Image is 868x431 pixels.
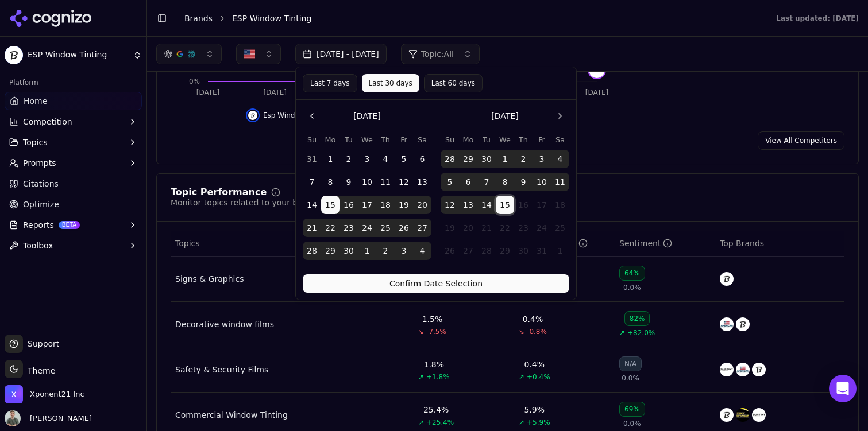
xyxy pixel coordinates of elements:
button: Wednesday, October 1st, 2025, selected [496,150,514,168]
button: Wednesday, October 8th, 2025, selected [496,173,514,191]
span: ↗ [519,418,524,427]
button: Thursday, September 25th, 2025, selected [376,219,395,237]
th: Sunday [303,134,321,145]
button: Tuesday, September 30th, 2025, selected [477,150,496,168]
span: ↗ [619,328,625,337]
span: BETA [59,221,80,229]
button: Tuesday, September 23rd, 2025, selected [340,219,358,237]
div: N/A [619,356,642,371]
th: Saturday [551,134,569,145]
th: Wednesday [496,134,514,145]
span: 0.0% [622,374,639,383]
button: Saturday, September 20th, 2025, selected [413,196,431,214]
button: Go to the Next Month [551,107,569,125]
button: Sunday, September 28th, 2025, selected [303,242,321,260]
button: Open user button [5,410,92,426]
button: Sunday, October 12th, 2025, selected [441,196,459,214]
span: Topics [175,238,200,249]
button: Last 60 days [424,74,483,92]
button: Monday, September 1st, 2025 [321,150,340,168]
button: Monday, September 15th, 2025, selected [321,196,340,214]
button: Monday, October 6th, 2025, selected [459,173,477,191]
button: Wednesday, September 24th, 2025, selected [358,219,376,237]
span: Toolbox [23,240,53,251]
a: Signs & Graphics [175,273,244,285]
button: Monday, October 13th, 2025, selected [459,196,477,214]
tspan: [DATE] [263,88,287,96]
a: Brands [184,14,213,23]
th: Top Brands [715,231,844,257]
button: Thursday, October 2nd, 2025, selected [514,150,533,168]
span: Home [24,95,47,107]
a: Decorative window films [175,319,274,330]
button: Today, Wednesday, October 15th, 2025, selected [496,196,514,214]
table: September 2025 [303,134,431,260]
div: 5.9% [524,404,545,416]
img: esp window tinting [752,363,766,376]
img: esp window tinting [720,272,734,286]
button: Open organization switcher [5,385,84,403]
span: ↗ [418,372,424,382]
span: -0.8% [527,327,547,336]
span: Support [23,338,59,350]
span: [PERSON_NAME] [25,413,92,424]
button: Saturday, October 4th, 2025, selected [413,242,431,260]
button: Tuesday, September 16th, 2025, selected [340,196,358,214]
button: Friday, October 3rd, 2025, selected [395,242,413,260]
th: Monday [459,134,477,145]
span: Reports [23,219,54,231]
button: Saturday, October 4th, 2025, selected [551,150,569,168]
button: Sunday, September 14th, 2025 [303,196,321,214]
span: 0.0% [623,283,641,292]
button: Sunday, October 5th, 2025, selected [441,173,459,191]
button: Thursday, September 4th, 2025 [376,150,395,168]
span: +82.0% [627,328,655,337]
button: Last 30 days [362,74,419,92]
nav: breadcrumb [184,13,753,24]
button: Saturday, October 11th, 2025, selected [551,173,569,191]
button: Monday, September 29th, 2025, selected [321,242,340,260]
div: Platform [5,73,142,92]
button: Thursday, October 2nd, 2025, selected [376,242,395,260]
button: Friday, October 10th, 2025, selected [533,173,551,191]
tspan: 0% [189,77,200,86]
tspan: [DATE] [585,88,609,96]
button: Sunday, September 28th, 2025, selected [441,150,459,168]
a: Safety & Security Films [175,364,268,375]
button: Tuesday, September 30th, 2025, selected [340,242,358,260]
button: ReportsBETA [5,216,142,234]
div: 82% [624,311,650,326]
img: United States [244,48,255,60]
div: 69% [619,402,645,417]
button: Topics [5,133,142,152]
button: Thursday, October 9th, 2025, selected [514,173,533,191]
div: 1.5% [422,313,443,325]
span: Topic: All [421,48,454,60]
a: Commercial Window Tinting [175,409,288,421]
th: Thursday [514,134,533,145]
span: Top Brands [720,238,764,249]
div: 0.4% [524,359,545,370]
button: Friday, September 19th, 2025, selected [395,196,413,214]
button: Prompts [5,154,142,172]
div: 64% [619,266,645,281]
img: esp window tinting [248,111,257,120]
table: October 2025 [441,134,569,260]
button: Friday, October 3rd, 2025, selected [533,150,551,168]
th: Topics [171,231,414,257]
button: Sunday, August 31st, 2025 [303,150,321,168]
button: Toolbox [5,236,142,255]
th: Thursday [376,134,395,145]
button: Saturday, September 13th, 2025 [413,173,431,191]
span: Theme [23,366,55,375]
span: Competition [23,116,72,127]
button: [DATE] - [DATE] [295,44,387,64]
img: american window film [736,363,750,376]
button: Tuesday, September 9th, 2025 [340,173,358,191]
span: Citations [23,178,59,189]
button: Monday, September 22nd, 2025, selected [321,219,340,237]
button: Monday, September 8th, 2025 [321,173,340,191]
img: sun tint [752,408,766,422]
